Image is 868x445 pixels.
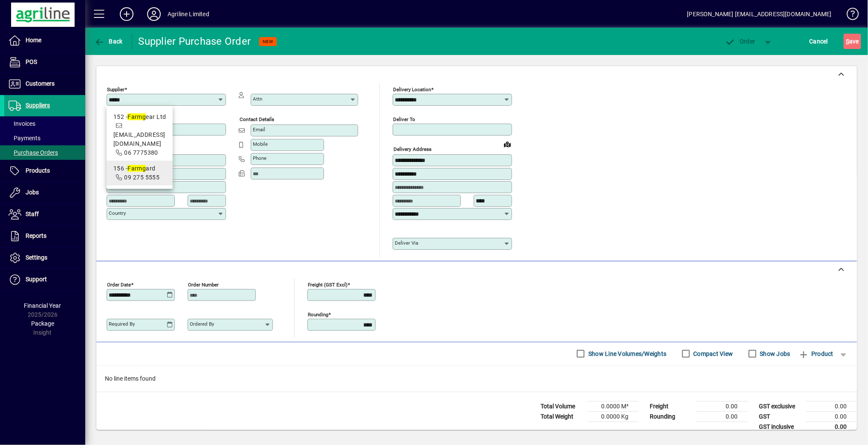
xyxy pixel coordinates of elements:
[253,155,266,161] mat-label: Phone
[4,269,85,290] a: Support
[4,116,85,131] a: Invoices
[113,113,166,121] div: 152 - ear Ltd
[24,302,61,309] span: Financial Year
[806,422,857,432] td: 0.00
[188,281,219,287] mat-label: Order number
[810,35,828,48] span: Cancel
[536,401,587,411] td: Total Volume
[721,34,760,49] button: Order
[26,80,55,87] span: Customers
[393,116,415,122] mat-label: Deliver To
[26,167,50,174] span: Products
[840,2,857,29] a: Knowledge Base
[687,7,832,21] div: [PERSON_NAME] [EMAIL_ADDRESS][DOMAIN_NAME]
[9,149,58,156] span: Purchase Orders
[113,6,140,22] button: Add
[4,73,85,95] a: Customers
[96,366,857,392] div: No line items found
[124,149,158,156] span: 06 7775380
[31,320,54,327] span: Package
[844,34,861,49] button: Save
[26,102,50,109] span: Suppliers
[26,276,47,283] span: Support
[4,225,85,247] a: Reports
[92,34,125,49] button: Back
[127,165,146,172] em: Farmg
[4,145,85,160] a: Purchase Orders
[755,411,806,422] td: GST
[253,127,265,133] mat-label: Email
[139,35,251,48] div: Supplier Purchase Order
[26,37,41,43] span: Home
[4,131,85,145] a: Payments
[645,411,697,422] td: Rounding
[725,38,755,45] span: Order
[587,350,666,358] label: Show Line Volumes/Weights
[253,96,262,102] mat-label: Attn
[26,189,39,196] span: Jobs
[697,401,748,411] td: 0.00
[501,137,514,151] a: View on map
[127,113,146,120] em: Farmg
[107,281,131,287] mat-label: Order date
[807,34,830,49] button: Cancel
[536,411,587,422] td: Total Weight
[4,160,85,182] a: Products
[85,34,132,49] app-page-header-button: Back
[755,422,806,432] td: GST inclusive
[587,411,639,422] td: 0.0000 Kg
[9,135,41,142] span: Payments
[4,182,85,203] a: Jobs
[697,411,748,422] td: 0.00
[692,350,733,358] label: Compact View
[645,401,697,411] td: Freight
[393,87,431,92] mat-label: Delivery Location
[107,109,173,161] mat-option: 152 - Farmgear Ltd
[107,161,173,185] mat-option: 156 - Farmgard
[94,38,123,45] span: Back
[4,247,85,269] a: Settings
[113,131,165,147] span: [EMAIL_ADDRESS][DOMAIN_NAME]
[109,210,126,216] mat-label: Country
[308,281,347,287] mat-label: Freight (GST excl)
[26,232,46,239] span: Reports
[806,411,857,422] td: 0.00
[758,350,790,358] label: Show Jobs
[124,174,160,181] span: 09 275 5555
[806,401,857,411] td: 0.00
[26,254,47,261] span: Settings
[107,87,124,92] mat-label: Supplier
[113,164,166,173] div: 156 - ard
[140,6,168,22] button: Profile
[168,7,209,21] div: Agriline Limited
[587,401,639,411] td: 0.0000 M³
[263,39,273,44] span: NEW
[4,52,85,73] a: POS
[846,35,859,48] span: ave
[109,321,135,327] mat-label: Required by
[26,211,39,217] span: Staff
[190,321,214,327] mat-label: Ordered by
[253,141,268,147] mat-label: Mobile
[4,204,85,225] a: Staff
[26,58,37,65] span: POS
[9,120,35,127] span: Invoices
[308,311,328,317] mat-label: Rounding
[755,401,806,411] td: GST exclusive
[395,240,418,246] mat-label: Deliver via
[4,30,85,51] a: Home
[846,38,849,45] span: S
